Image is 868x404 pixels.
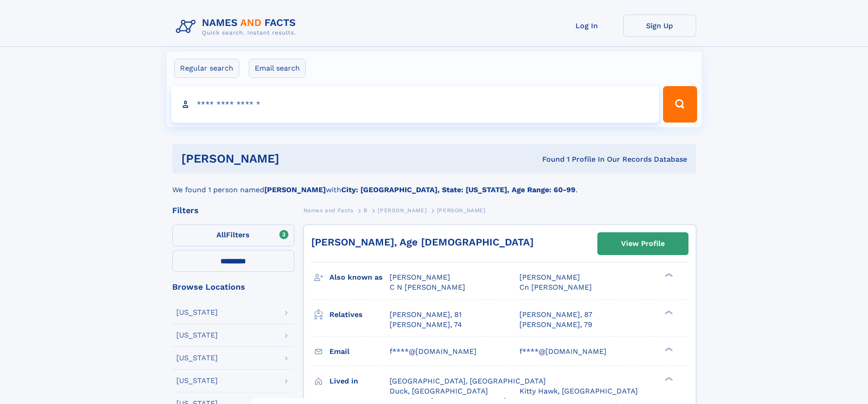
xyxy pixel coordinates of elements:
[598,233,688,255] a: View Profile
[176,309,218,316] div: [US_STATE]
[171,86,659,123] input: search input
[249,59,306,78] label: Email search
[663,309,673,315] div: ❯
[663,272,673,278] div: ❯
[378,207,426,214] span: [PERSON_NAME]
[172,283,294,291] div: Browse Locations
[623,15,696,37] a: Sign Up
[390,377,546,385] span: [GEOGRAPHIC_DATA], [GEOGRAPHIC_DATA]
[172,15,303,39] img: Logo Names and Facts
[390,387,488,395] span: Duck, [GEOGRAPHIC_DATA]
[550,15,623,37] a: Log In
[390,310,462,320] a: [PERSON_NAME], 81
[176,354,218,362] div: [US_STATE]
[663,376,673,382] div: ❯
[329,373,390,389] h3: Lived in
[329,270,390,285] h3: Also known as
[329,344,390,359] h3: Email
[364,207,368,214] span: B
[172,206,294,215] div: Filters
[311,236,534,248] a: [PERSON_NAME], Age [DEMOGRAPHIC_DATA]
[364,205,368,216] a: B
[390,283,465,291] span: C N [PERSON_NAME]
[621,233,665,254] div: View Profile
[329,307,390,322] h3: Relatives
[264,185,326,194] b: [PERSON_NAME]
[663,86,697,123] button: Search Button
[519,283,592,291] span: Cn [PERSON_NAME]
[341,185,575,194] b: City: [GEOGRAPHIC_DATA], State: [US_STATE], Age Range: 60-99
[519,273,580,281] span: [PERSON_NAME]
[303,205,354,216] a: Names and Facts
[174,59,239,78] label: Regular search
[216,230,226,239] span: All
[176,377,218,384] div: [US_STATE]
[519,387,638,395] span: Kitty Hawk, [GEOGRAPHIC_DATA]
[390,320,462,330] a: [PERSON_NAME], 74
[181,153,411,164] h1: [PERSON_NAME]
[519,310,592,320] a: [PERSON_NAME], 87
[519,320,592,330] a: [PERSON_NAME], 79
[176,332,218,339] div: [US_STATE]
[378,205,426,216] a: [PERSON_NAME]
[437,207,486,214] span: [PERSON_NAME]
[172,174,696,195] div: We found 1 person named with .
[411,154,687,164] div: Found 1 Profile In Our Records Database
[663,346,673,352] div: ❯
[390,273,450,281] span: [PERSON_NAME]
[172,225,294,246] label: Filters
